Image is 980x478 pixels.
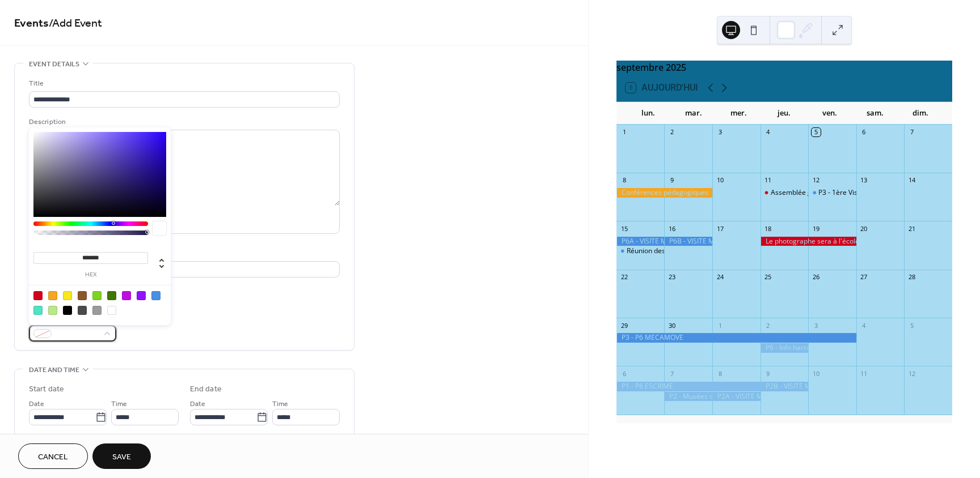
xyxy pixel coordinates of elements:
[716,321,724,330] div: 1
[112,451,131,463] span: Save
[616,188,712,198] div: Conférences pédagogiques
[860,224,868,233] div: 20
[668,128,676,136] div: 2
[29,78,337,89] div: Title
[29,383,64,395] div: Start date
[627,246,776,256] div: Réunion des parents délégués avec la Direction
[907,128,916,136] div: 7
[122,291,131,300] div: #BD10E0
[668,369,676,378] div: 7
[107,291,116,300] div: #417505
[818,188,936,198] div: P3 - 1ère Visite du Home le Sagittaire
[664,392,712,402] div: P2 - Musées des Beaux-Arts
[852,102,898,125] div: sam.
[716,369,724,378] div: 8
[761,382,809,391] div: P2B - VISITE MEDICALE
[620,128,628,136] div: 1
[764,128,772,136] div: 4
[92,306,102,315] div: #9B9B9B
[18,443,88,469] button: Cancel
[761,343,809,353] div: P6 - Info harcèlement
[907,369,916,378] div: 12
[78,306,87,315] div: #4A4A4A
[111,398,127,410] span: Time
[716,176,724,185] div: 10
[620,321,628,330] div: 29
[190,383,222,395] div: End date
[898,102,943,125] div: dim.
[14,12,49,35] a: Events
[907,224,916,233] div: 21
[664,237,712,246] div: P6B - VISITE MEDICALE
[616,61,952,74] div: septembre 2025
[92,443,151,469] button: Save
[668,273,676,281] div: 23
[48,306,57,315] div: #B8E986
[764,369,772,378] div: 9
[33,272,148,278] label: hex
[63,291,72,300] div: #F8E71C
[29,247,337,259] div: Location
[716,224,724,233] div: 17
[29,116,337,128] div: Description
[812,224,820,233] div: 19
[812,128,820,136] div: 5
[626,102,671,125] div: lun.
[812,273,820,281] div: 26
[668,224,676,233] div: 16
[38,451,68,463] span: Cancel
[668,321,676,330] div: 30
[29,398,44,410] span: Date
[764,176,772,185] div: 11
[812,176,820,185] div: 12
[716,273,724,281] div: 24
[671,102,716,125] div: mar.
[107,306,116,315] div: #FFFFFF
[764,321,772,330] div: 2
[48,291,57,300] div: #F5A623
[860,273,868,281] div: 27
[762,102,807,125] div: jeu.
[860,176,868,185] div: 13
[860,369,868,378] div: 11
[808,188,856,198] div: P3 - 1ère Visite du Home le Sagittaire
[764,224,772,233] div: 18
[78,291,87,300] div: #8B572A
[616,333,856,343] div: P3 - P6 MECAMOVE
[272,398,288,410] span: Time
[63,306,72,315] div: #000000
[716,102,762,125] div: mer.
[616,246,665,256] div: Réunion des parents délégués avec la Direction
[616,382,761,391] div: P1 - P6 ESCRIME
[151,291,160,300] div: #4A90E2
[812,321,820,330] div: 3
[807,102,852,125] div: ven.
[907,273,916,281] div: 28
[620,369,628,378] div: 6
[860,128,868,136] div: 6
[860,321,868,330] div: 4
[190,398,205,410] span: Date
[620,224,628,233] div: 15
[761,237,856,246] div: Le photographe sera à l'école.
[812,369,820,378] div: 10
[29,58,79,70] span: Event details
[33,291,43,300] div: #D0021B
[907,321,916,330] div: 5
[771,188,909,198] div: Assemblée générale du Comité des Parents
[907,176,916,185] div: 14
[616,237,665,246] div: P6A - VISITE MEDICALE
[668,176,676,185] div: 9
[33,306,43,315] div: #50E3C2
[761,188,809,198] div: Assemblée générale du Comité des Parents
[620,273,628,281] div: 22
[716,128,724,136] div: 3
[29,364,79,376] span: Date and time
[49,12,102,35] span: / Add Event
[712,392,761,402] div: P2A - VISITE MEDICALE
[137,291,146,300] div: #9013FE
[620,176,628,185] div: 8
[764,273,772,281] div: 25
[92,291,102,300] div: #7ED321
